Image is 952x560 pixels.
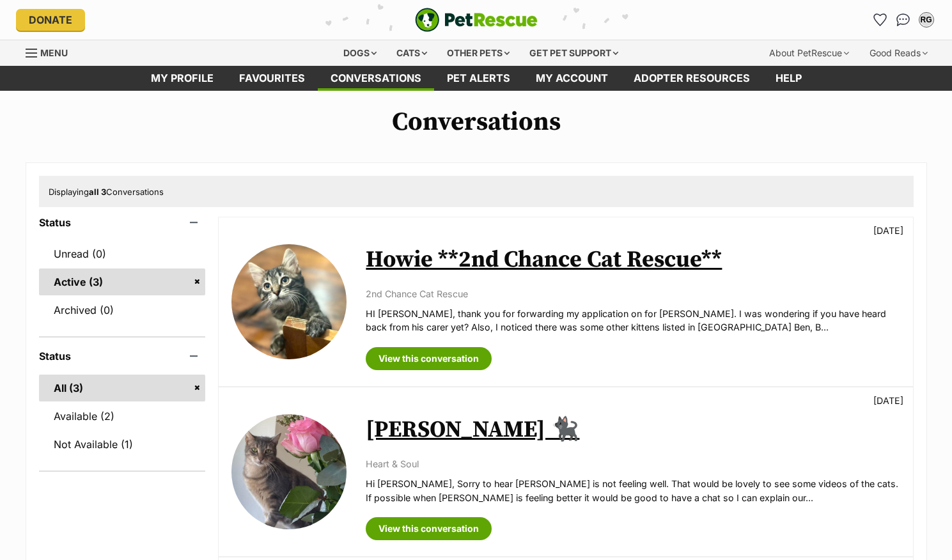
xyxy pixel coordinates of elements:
a: Donate [16,9,85,31]
img: Howie **2nd Chance Cat Rescue** [231,244,347,359]
a: Conversations [893,10,914,30]
img: Humphrey 🐈‍⬛ [231,414,347,529]
button: My account [916,10,937,30]
a: All (3) [39,375,206,401]
p: [DATE] [873,224,903,237]
div: Good Reads [861,40,937,66]
a: Favourites [226,66,318,91]
a: Available (2) [39,403,206,430]
div: About PetRescue [760,40,858,66]
a: My profile [138,66,226,91]
a: Pet alerts [434,66,523,91]
a: Not Available (1) [39,431,206,458]
p: Hi [PERSON_NAME], Sorry to hear [PERSON_NAME] is not feeling well. That would be lovely to see so... [366,477,900,504]
p: 2nd Chance Cat Rescue [366,287,900,300]
p: [DATE] [873,394,903,407]
a: View this conversation [366,347,492,370]
a: Help [763,66,815,91]
a: My account [523,66,621,91]
div: Other pets [438,40,519,66]
a: Archived (0) [39,297,206,323]
div: Get pet support [520,40,627,66]
div: Dogs [334,40,386,66]
a: PetRescue [415,8,538,32]
header: Status [39,350,206,362]
a: Menu [26,40,77,63]
ul: Account quick links [870,10,937,30]
header: Status [39,217,206,228]
div: RG [920,13,933,26]
span: Menu [40,47,68,58]
a: Adopter resources [621,66,763,91]
a: Active (3) [39,268,206,295]
a: conversations [318,66,434,91]
img: logo-e224e6f780fb5917bec1dbf3a21bbac754714ae5b6737aabdf751b685950b380.svg [415,8,538,32]
img: chat-41dd97257d64d25036548639549fe6c8038ab92f7586957e7f3b1b290dea8141.svg [896,13,910,26]
a: [PERSON_NAME] 🐈‍⬛ [366,416,579,444]
div: Cats [387,40,436,66]
a: View this conversation [366,517,492,540]
span: Displaying Conversations [49,187,164,197]
a: Favourites [870,10,891,30]
a: Howie **2nd Chance Cat Rescue** [366,245,722,274]
p: HI [PERSON_NAME], thank you for forwarding my application on for [PERSON_NAME]. I was wondering i... [366,307,900,334]
p: Heart & Soul [366,457,900,471]
strong: all 3 [89,187,106,197]
a: Unread (0) [39,240,206,267]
